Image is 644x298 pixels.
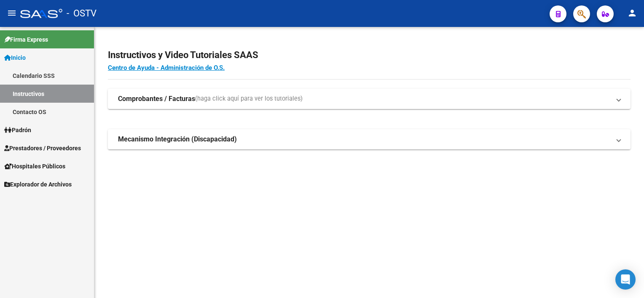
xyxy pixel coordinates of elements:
strong: Comprobantes / Facturas [118,94,195,104]
span: Explorador de Archivos [4,180,72,189]
div: Open Intercom Messenger [615,269,636,290]
mat-expansion-panel-header: Mecanismo Integración (Discapacidad) [108,129,631,149]
mat-icon: menu [7,8,17,18]
span: Firma Express [4,35,48,44]
h2: Instructivos y Video Tutoriales SAAS [108,47,631,63]
span: - OSTV [67,4,97,23]
span: Padrón [4,125,31,135]
mat-expansion-panel-header: Comprobantes / Facturas(haga click aquí para ver los tutoriales) [108,89,631,109]
strong: Mecanismo Integración (Discapacidad) [118,135,237,144]
span: Inicio [4,53,26,62]
mat-icon: person [627,8,637,18]
a: Centro de Ayuda - Administración de O.S. [108,64,225,72]
span: Prestadores / Proveedores [4,144,81,153]
span: Hospitales Públicos [4,162,65,171]
span: (haga click aquí para ver los tutoriales) [195,94,303,104]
